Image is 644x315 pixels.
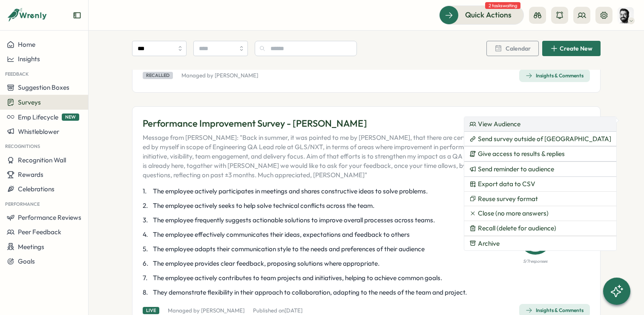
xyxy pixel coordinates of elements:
[18,156,66,164] span: Recognition Wall
[18,257,35,265] span: Goals
[73,11,81,20] button: Expand sidebar
[486,41,539,56] button: Calendar
[478,120,520,128] span: View Audience
[560,45,592,51] span: Create New
[143,307,159,314] div: Live
[478,135,611,143] span: Send survey outside of [GEOGRAPHIC_DATA]
[143,244,151,254] span: 5 .
[181,72,258,79] p: Managed by
[523,258,547,265] p: 5 / 7 responses
[168,307,244,315] p: Managed by
[18,83,69,91] span: Suggestion Boxes
[215,72,258,79] a: [PERSON_NAME]
[153,216,435,225] span: The employee frequently suggests actionable solutions to improve overall processes across teams.
[153,201,374,210] span: The employee actively seeks to help solve technical conflicts across the team.
[143,133,575,180] p: Message from [PERSON_NAME]: "Back in summer, it was pointed to me by [PERSON_NAME], that there ar...
[18,170,43,179] span: Rewards
[143,117,575,130] p: Performance Improvement Survey - [PERSON_NAME]
[62,114,79,121] span: NEW
[478,195,538,203] span: Reuse survey format
[465,9,512,20] span: Quick Actions
[439,6,524,24] button: Quick Actions
[464,147,616,161] button: Give access to results & replies
[485,2,520,9] span: 2 tasks waiting
[143,187,151,196] span: 1 .
[143,230,151,239] span: 4 .
[18,98,41,106] span: Surveys
[526,307,584,314] div: Insights & Comments
[143,259,151,268] span: 6 .
[464,206,616,221] button: Close (no more answers)
[143,273,151,283] span: 7 .
[464,236,616,251] button: Archive
[464,221,616,236] button: Recall (delete for audience)
[253,307,302,315] p: Published on
[153,244,425,254] span: The employee adapts their communication style to the needs and preferences of their audience
[478,224,556,232] span: Recall (delete for audience)
[519,69,590,82] button: Insights & Comments
[143,288,151,297] span: 8 .
[153,259,379,268] span: The employee provides clear feedback, proposing solutions where appropriate.
[153,288,467,297] span: They demonstrate flexibility in their approach to collaboration, adapting to the needs of the tea...
[478,210,549,217] span: Close (no more answers)
[153,230,410,239] span: The employee effectively communicates their ideas, expectations and feedback to others
[18,113,58,121] span: Emp Lifecycle
[526,72,584,79] div: Insights & Comments
[18,128,59,136] span: Whistleblower
[18,55,40,63] span: Insights
[18,40,35,48] span: Home
[18,185,55,193] span: Celebrations
[464,162,616,176] button: Send reminder to audience
[506,45,531,51] span: Calendar
[153,187,428,196] span: The employee actively participates in meetings and shares constructive ideas to solve problems.
[478,165,554,173] span: Send reminder to audience
[464,177,616,191] button: Export data to CSV
[464,117,616,131] button: View Audience
[143,201,151,210] span: 2 .
[478,180,535,188] span: Export data to CSV
[143,72,173,79] div: recalled
[285,307,302,314] span: [DATE]
[153,273,442,283] span: The employee actively contributes to team projects and initiatives, helping to achieve common goals.
[478,240,500,247] span: Archive
[464,132,616,146] button: Send survey outside of [GEOGRAPHIC_DATA]
[618,7,634,23] img: Nelson
[18,228,61,236] span: Peer Feedback
[464,192,616,206] button: Reuse survey format
[542,41,601,56] button: Create New
[201,307,244,314] a: [PERSON_NAME]
[18,243,44,251] span: Meetings
[478,150,565,158] span: Give access to results & replies
[143,216,151,225] span: 3 .
[18,213,81,221] span: Performance Reviews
